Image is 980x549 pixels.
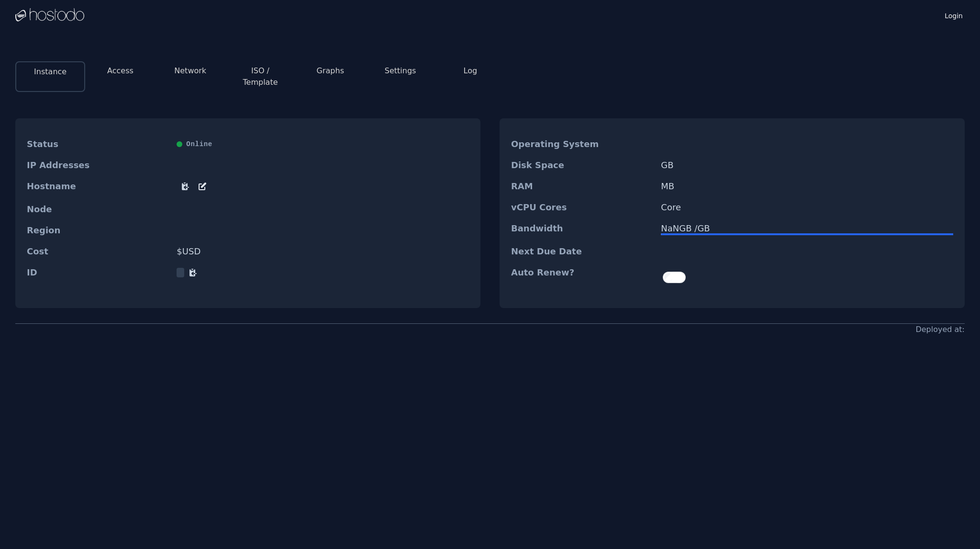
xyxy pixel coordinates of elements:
button: ISO / Template [233,65,288,88]
dd: Core [661,203,953,212]
dt: Node [27,205,169,214]
dt: Disk Space [511,160,653,170]
button: Instance [34,66,67,78]
dt: Operating System [511,139,653,149]
button: Log [464,65,478,77]
dt: RAM [511,182,653,191]
div: Deployed at: [915,324,965,335]
button: Settings [385,65,416,77]
div: NaN GB / GB [661,224,953,233]
dd: GB [661,160,953,170]
img: Logo [15,8,84,23]
dt: Next Due Date [511,247,653,256]
dt: Cost [27,247,169,256]
dt: Hostname [27,182,169,193]
dt: ID [27,268,169,277]
a: Login [943,9,965,21]
dd: MB [661,182,953,191]
button: Access [107,65,134,77]
dt: IP Addresses [27,160,169,170]
dt: Auto Renew? [511,268,653,287]
dt: Region [27,226,169,235]
button: Graphs [317,65,344,77]
div: Online [177,139,469,149]
dd: $ USD [177,247,469,256]
button: Network [174,65,206,77]
dt: Status [27,139,169,149]
dt: vCPU Cores [511,203,653,212]
dt: Bandwidth [511,224,653,235]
